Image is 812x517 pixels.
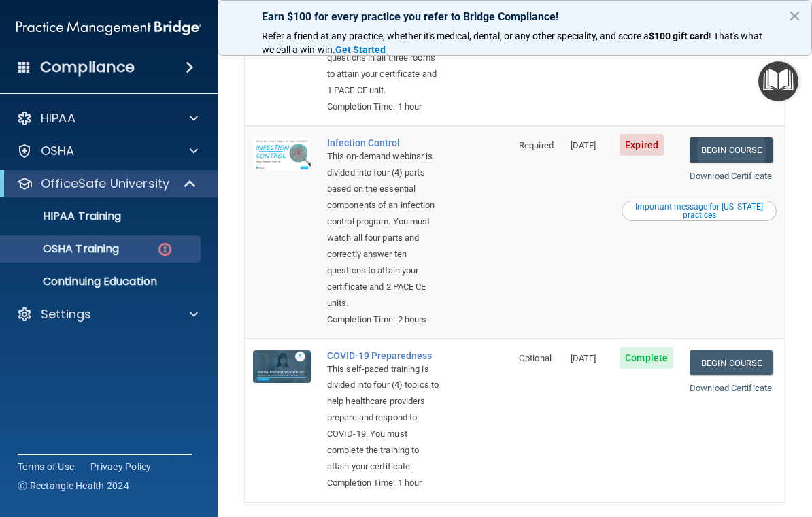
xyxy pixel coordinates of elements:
strong: Get Started [335,44,386,55]
img: PMB logo [16,14,201,41]
div: Completion Time: 2 hours [327,312,443,328]
strong: $100 gift card [649,31,709,41]
a: OfficeSafe University [16,176,197,192]
a: Begin Course [690,350,773,376]
span: Expired [620,134,664,156]
p: OSHA Training [9,242,119,256]
a: Settings [16,306,198,322]
div: This self-paced training is divided into four (4) topics to help healthcare providers prepare and... [327,361,443,476]
button: Close [788,5,801,27]
span: [DATE] [571,353,596,363]
a: Get Started [335,44,388,55]
a: Download Certificate [690,171,772,181]
p: HIPAA Training [9,210,121,223]
span: Ⓒ Rectangle Health 2024 [18,479,129,493]
p: Settings [41,306,91,322]
p: OfficeSafe University [41,176,169,192]
div: Completion Time: 1 hour [327,475,443,491]
p: HIPAA [41,110,75,127]
span: ! That's what we call a win-win. [262,31,764,55]
img: danger-circle.6113f641.png [156,241,173,258]
a: Download Certificate [690,383,772,393]
div: Completion Time: 1 hour [327,99,443,115]
p: Earn $100 for every practice you refer to Bridge Compliance! [262,10,768,23]
div: Important message for [US_STATE] practices [624,203,775,219]
span: Optional [519,353,552,363]
span: Required [519,140,554,150]
span: [DATE] [571,140,596,150]
a: Begin Course [690,137,773,163]
a: Infection Control [327,137,443,148]
a: Terms of Use [18,460,74,473]
button: Read this if you are a dental practitioner in the state of CA [622,201,777,221]
p: Continuing Education [9,275,194,288]
a: Privacy Policy [90,460,152,473]
p: OSHA [41,143,75,159]
a: OSHA [16,143,198,159]
button: Open Resource Center [758,61,798,101]
h4: Compliance [40,58,135,77]
a: HIPAA [16,110,198,127]
span: Complete [620,347,673,369]
span: Refer a friend at any practice, whether it's medical, dental, or any other speciality, and score a [262,31,649,41]
div: This on-demand webinar is divided into four (4) parts based on the essential components of an inf... [327,148,443,312]
a: COVID-19 Preparedness [327,350,443,361]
